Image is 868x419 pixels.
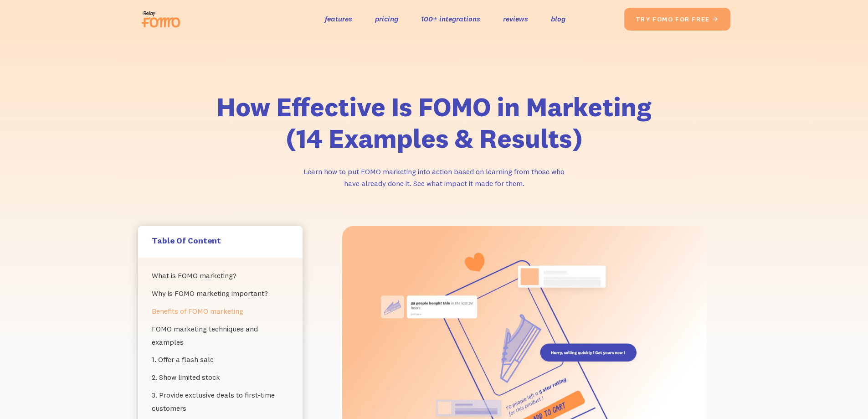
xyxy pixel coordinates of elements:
[712,15,719,23] span: 
[152,368,289,386] a: 2. Show limited stock
[298,166,571,190] p: Learn how to put FOMO marketing into action based on learning from those who have already done it...
[421,12,480,26] a: 100+ integrations
[152,235,289,246] h5: Table Of Content
[152,320,289,351] a: FOMO marketing techniques and examples
[624,8,730,31] a: try fomo for free
[202,91,667,155] h1: How Effective Is FOMO in Marketing (14 Examples & Results)
[152,285,289,302] a: Why is FOMO marketing important?
[503,12,528,26] a: reviews
[325,12,352,26] a: features
[152,351,289,368] a: 1. Offer a flash sale
[551,12,565,26] a: blog
[375,12,398,26] a: pricing
[152,267,289,285] a: What is FOMO marketing?
[152,386,289,417] a: 3. Provide exclusive deals to first-time customers
[152,302,289,320] a: ‍Benefits of FOMO marketing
